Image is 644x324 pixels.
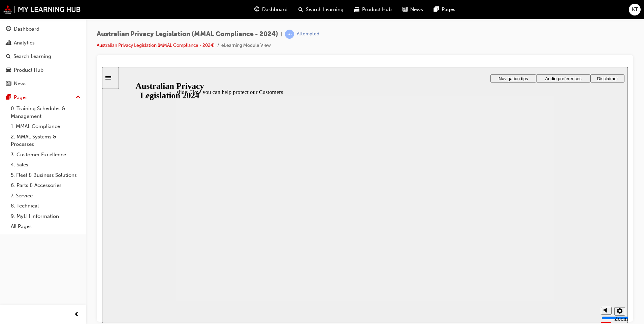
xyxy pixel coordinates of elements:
[6,67,11,73] span: car-icon
[410,6,423,13] span: News
[388,7,434,15] button: Navigation tips
[3,77,83,90] a: News
[6,95,11,101] span: pages-icon
[495,9,516,14] span: Disclaimer
[6,40,11,46] span: chart-icon
[3,91,83,104] button: Pages
[14,39,35,47] div: Analytics
[8,191,83,201] a: 7. Service
[97,30,278,38] span: Australian Privacy Legislation (MMAL Compliance - 2024)
[629,4,641,15] button: KT
[3,5,81,14] img: mmal
[512,249,526,268] label: Zoom to fit
[8,150,83,160] a: 3. Customer Excellence
[354,5,359,14] span: car-icon
[254,5,259,14] span: guage-icon
[281,30,282,38] span: |
[443,9,479,14] span: Audio preferences
[402,5,408,14] span: news-icon
[249,3,293,17] a: guage-iconDashboard
[434,7,488,15] button: Audio preferences
[262,6,288,13] span: Dashboard
[8,121,83,132] a: 1. MMAL Compliance
[6,81,11,87] span: news-icon
[512,240,523,249] button: Settings
[13,53,51,60] div: Search Learning
[632,6,638,13] span: KT
[8,103,83,121] a: 0. Training Schedules & Management
[8,170,83,181] a: 5. Fleet & Business Solutions
[14,94,28,101] div: Pages
[8,180,83,191] a: 6. Parts & Accessories
[14,66,43,74] div: Product Hub
[221,42,271,50] li: eLearning Module View
[428,3,461,17] a: pages-iconPages
[8,201,83,211] a: 8. Technical
[396,9,426,14] span: Navigation tips
[3,64,83,76] a: Product Hub
[6,26,11,32] span: guage-icon
[285,30,294,39] span: learningRecordVerb_ATTEMPT-icon
[3,50,83,63] a: Search Learning
[74,311,79,319] span: prev-icon
[397,3,428,17] a: news-iconNews
[362,6,392,13] span: Product Hub
[442,6,455,13] span: Pages
[349,3,397,17] a: car-iconProduct Hub
[3,37,83,49] a: Analytics
[8,221,83,232] a: All Pages
[298,5,303,14] span: search-icon
[495,234,522,256] div: misc controls
[8,211,83,222] a: 9. MyLH Information
[3,22,83,91] button: DashboardAnalyticsSearch LearningProduct HubNews
[14,25,39,33] div: Dashboard
[14,80,27,88] div: News
[434,5,439,14] span: pages-icon
[3,23,83,35] a: Dashboard
[293,3,349,17] a: search-iconSearch Learning
[499,240,510,248] button: Mute (Ctrl+Alt+M)
[97,42,215,48] a: Australian Privacy Legislation (MMAL Compliance - 2024)
[8,160,83,170] a: 4. Sales
[297,31,319,37] div: Attempted
[306,6,344,13] span: Search Learning
[500,248,543,254] input: volume
[76,93,80,102] span: up-icon
[6,54,11,60] span: search-icon
[488,7,522,15] button: Disclaimer
[8,132,83,150] a: 2. MMAL Systems & Processes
